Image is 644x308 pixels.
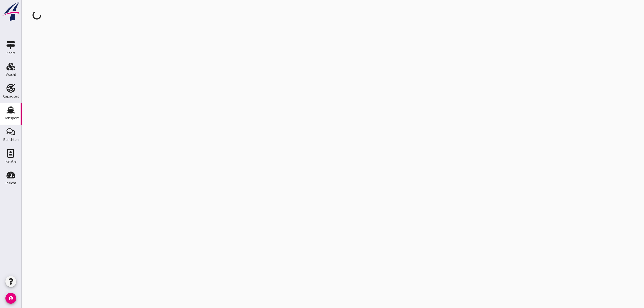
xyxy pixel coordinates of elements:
[3,138,19,141] div: Berichten
[3,116,19,120] div: Transport
[5,181,16,185] div: Inzicht
[6,51,15,55] div: Kaart
[3,95,19,98] div: Capaciteit
[5,293,16,304] i: account_circle
[1,1,21,21] img: logo-small.a267ee39.svg
[5,160,16,163] div: Relatie
[6,73,16,76] div: Vracht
